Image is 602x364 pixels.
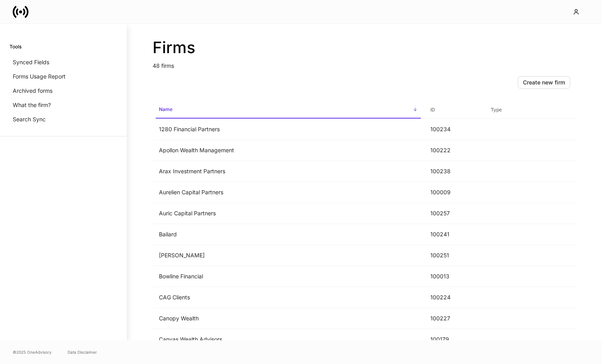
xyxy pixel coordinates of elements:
td: 100009 [424,182,484,203]
button: Create new firm [518,76,570,89]
td: 100013 [424,266,484,287]
span: ID [427,102,481,118]
span: Name [156,102,421,119]
a: Archived forms [10,84,117,98]
td: [PERSON_NAME] [153,245,424,266]
td: Auric Capital Partners [153,203,424,224]
td: Arax Investment Partners [153,161,424,182]
td: Bailard [153,224,424,245]
td: Aurelien Capital Partners [153,182,424,203]
a: Search Sync [10,112,117,126]
td: 100241 [424,224,484,245]
td: Canopy Wealth [153,308,424,329]
h6: Type [491,106,502,113]
td: 100234 [424,119,484,140]
td: 100251 [424,245,484,266]
p: Archived forms [13,87,52,95]
a: What the firm? [10,98,117,112]
td: 1280 Financial Partners [153,119,424,140]
td: Canvas Wealth Advisors [153,329,424,350]
h2: Firms [153,38,577,57]
td: 100179 [424,329,484,350]
td: 100257 [424,203,484,224]
a: Forms Usage Report [10,69,117,84]
p: Synced Fields [13,58,49,66]
h6: ID [430,106,435,113]
td: Apollon Wealth Management [153,140,424,161]
p: 48 firms [153,57,577,70]
span: © 2025 OneAdvisory [13,349,52,355]
span: Type [488,102,573,118]
a: Data Disclaimer [68,349,97,355]
td: 100238 [424,161,484,182]
p: Search Sync [13,115,46,123]
td: 100222 [424,140,484,161]
h6: Tools [10,43,21,50]
td: Bowline Financial [153,266,424,287]
div: Create new firm [523,79,565,86]
a: Synced Fields [10,55,117,69]
td: 100224 [424,287,484,308]
h6: Name [159,105,172,113]
td: CAG Clients [153,287,424,308]
td: 100227 [424,308,484,329]
p: Forms Usage Report [13,73,66,80]
p: What the firm? [13,101,51,109]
